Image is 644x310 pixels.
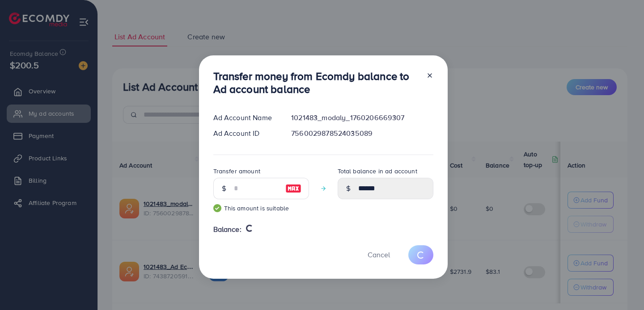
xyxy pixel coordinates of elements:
[213,167,260,176] label: Transfer amount
[285,183,301,194] img: image
[206,128,284,138] div: Ad Account ID
[606,270,637,303] iframe: Chat
[368,250,390,260] span: Cancel
[284,113,440,123] div: 1021483_modaly_1760206669307
[356,245,401,264] button: Cancel
[338,167,417,176] label: Total balance in ad account
[284,128,440,138] div: 7560029878524035089
[213,204,221,212] img: guide
[213,70,419,96] h3: Transfer money from Ecomdy balance to Ad account balance
[213,204,309,213] small: This amount is suitable
[213,224,241,235] span: Balance:
[206,113,284,123] div: Ad Account Name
